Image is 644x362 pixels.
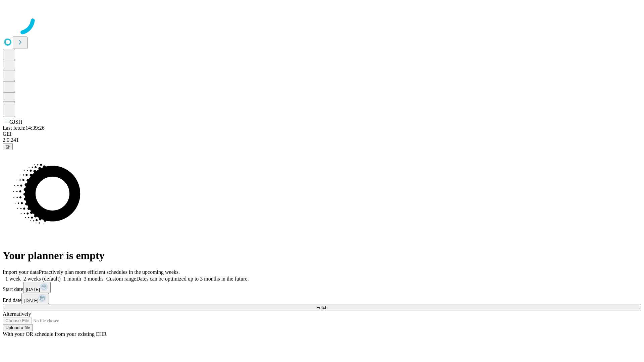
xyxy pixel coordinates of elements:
[3,324,33,331] button: Upload a file
[316,305,327,310] span: Fetch
[3,311,31,317] span: Alternatively
[3,143,13,150] button: @
[3,131,641,137] div: GEI
[3,249,641,262] h1: Your planner is empty
[23,276,61,282] span: 2 weeks (default)
[106,276,136,282] span: Custom range
[9,119,22,125] span: GJSH
[3,269,39,275] span: Import your data
[21,293,49,304] button: [DATE]
[3,293,641,304] div: End date
[23,282,51,293] button: [DATE]
[3,331,107,337] span: With your OR schedule from your existing EHR
[5,276,21,282] span: 1 week
[39,269,180,275] span: Proactively plan more efficient schedules in the upcoming weeks.
[3,282,641,293] div: Start date
[5,144,10,149] span: @
[3,137,641,143] div: 2.0.241
[84,276,104,282] span: 3 months
[24,298,38,303] span: [DATE]
[136,276,249,282] span: Dates can be optimized up to 3 months in the future.
[63,276,81,282] span: 1 month
[3,125,45,131] span: Last fetch: 14:39:26
[26,287,40,292] span: [DATE]
[3,304,641,311] button: Fetch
